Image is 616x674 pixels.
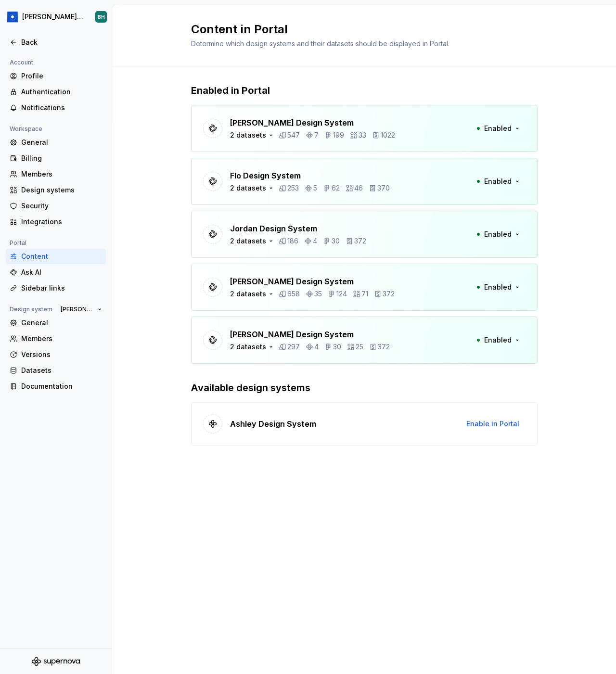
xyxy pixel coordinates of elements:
[230,223,366,234] p: Jordan Design System
[6,35,106,50] a: Back
[470,120,526,137] button: Enabled
[381,130,395,140] p: 1022
[378,342,390,352] p: 372
[6,100,106,115] a: Notifications
[2,6,110,27] button: [PERSON_NAME] Design SystemBH
[21,138,102,147] div: General
[287,183,299,193] p: 253
[470,279,526,296] button: Enabled
[484,177,512,186] span: Enabled
[21,334,102,343] div: Members
[359,130,366,140] p: 33
[287,289,300,299] p: 658
[21,350,102,359] div: Versions
[332,236,340,246] p: 30
[6,166,106,182] a: Members
[21,366,102,375] div: Datasets
[6,123,46,135] div: Workspace
[230,418,316,430] p: Ashley Design System
[21,38,102,47] div: Back
[470,331,526,349] button: Enabled
[191,381,538,394] p: Available design systems
[333,130,344,140] p: 199
[21,318,102,328] div: General
[484,229,512,239] span: Enabled
[21,185,102,195] div: Design systems
[6,214,106,229] a: Integrations
[230,329,390,340] p: [PERSON_NAME] Design System
[191,39,449,48] span: Determine which design systems and their datasets should be displayed in Portal.
[21,71,102,81] div: Profile
[6,363,106,378] a: Datasets
[6,84,106,100] a: Authentication
[230,276,395,287] p: [PERSON_NAME] Design System
[230,289,266,299] div: 2 datasets
[21,201,102,211] div: Security
[98,13,105,21] div: BH
[21,252,102,261] div: Content
[6,331,106,346] a: Members
[361,289,368,299] p: 71
[336,289,347,299] p: 124
[22,12,84,22] div: [PERSON_NAME] Design System
[21,283,102,293] div: Sidebar links
[314,342,319,352] p: 4
[314,289,322,299] p: 35
[6,315,106,331] a: General
[21,217,102,227] div: Integrations
[6,151,106,166] a: Billing
[6,265,106,280] a: Ask AI
[7,11,18,23] img: 049812b6-2877-400d-9dc9-987621144c16.png
[333,342,341,352] p: 30
[6,249,106,264] a: Content
[484,335,512,345] span: Enabled
[6,304,56,315] div: Design system
[332,183,340,193] p: 62
[470,173,526,190] button: Enabled
[21,87,102,97] div: Authentication
[314,130,319,140] p: 7
[21,153,102,163] div: Billing
[287,130,300,140] p: 547
[191,22,526,37] h2: Content in Portal
[313,183,317,193] p: 5
[466,419,519,429] span: Enable in Portal
[6,135,106,150] a: General
[6,280,106,296] a: Sidebar links
[230,183,266,193] div: 2 datasets
[6,182,106,198] a: Design systems
[230,117,395,128] p: [PERSON_NAME] Design System
[21,103,102,113] div: Notifications
[484,124,512,133] span: Enabled
[230,130,266,140] div: 2 datasets
[287,236,298,246] p: 186
[6,68,106,84] a: Profile
[21,382,102,391] div: Documentation
[356,342,363,352] p: 25
[354,183,363,193] p: 46
[21,169,102,179] div: Members
[460,415,526,432] button: Enable in Portal
[354,236,366,246] p: 372
[6,57,37,68] div: Account
[6,237,30,249] div: Portal
[6,347,106,362] a: Versions
[21,267,102,277] div: Ask AI
[32,657,80,666] svg: Supernova Logo
[230,170,390,181] p: Flo Design System
[383,289,395,299] p: 372
[313,236,317,246] p: 4
[470,226,526,243] button: Enabled
[6,198,106,214] a: Security
[230,342,266,352] div: 2 datasets
[6,379,106,394] a: Documentation
[484,282,512,292] span: Enabled
[191,84,538,97] p: Enabled in Portal
[230,236,266,246] div: 2 datasets
[61,305,94,313] span: [PERSON_NAME] Design System
[287,342,300,352] p: 297
[377,183,390,193] p: 370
